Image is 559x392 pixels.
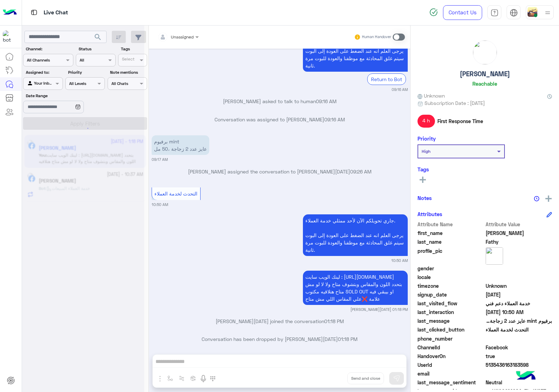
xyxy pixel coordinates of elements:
[418,273,484,281] span: locale
[338,336,357,342] span: 01:18 PM
[418,370,484,377] span: email
[514,364,538,389] img: hulul-logo.png
[486,344,552,351] span: 0
[486,265,552,272] span: null
[152,157,168,162] small: 09:17 AM
[152,202,168,207] small: 10:50 AM
[303,271,408,305] p: 23/9/2025, 1:18 PM
[418,92,445,99] span: Unknown
[303,30,408,72] p: 23/9/2025, 9:16 AM
[418,282,484,290] span: timezone
[486,221,552,228] span: Attribute Value
[418,195,432,201] h6: Notes
[152,335,408,343] p: Conversation has been dropped by [PERSON_NAME][DATE]
[77,122,89,134] div: loading...
[486,273,552,281] span: null
[418,335,484,342] span: phone_number
[367,73,406,85] div: Return to Bot
[473,41,497,64] img: picture
[418,326,484,333] span: last_clicked_button
[391,258,408,263] small: 10:50 AM
[424,99,485,107] span: Subscription Date : [DATE]
[418,211,442,217] h6: Attributes
[418,308,484,316] span: last_interaction
[418,300,484,307] span: last_visited_flow
[545,195,552,202] img: add
[418,238,484,245] span: last_name
[486,308,552,316] span: 2025-09-23T07:50:25.928Z
[418,352,484,360] span: HandoverOn
[486,238,552,245] span: Fathy
[171,34,194,40] span: Unassigned
[152,168,408,175] p: [PERSON_NAME] assigned the conversation to [PERSON_NAME][DATE]
[418,291,484,298] span: signup_date
[486,300,552,307] span: خدمة العملاء دعم فني
[486,282,552,290] span: Unknown
[487,5,501,20] a: tab
[152,318,408,325] p: [PERSON_NAME][DATE] joined the conversation
[154,191,197,197] span: التحدث لخدمة العملاء
[418,115,435,127] span: 4 h
[152,98,408,105] p: [PERSON_NAME] asked to talk to human
[305,274,402,302] span: لينك الويب سايت : [URL][DOMAIN_NAME] بتحدد اللون والمقاس وبتشوف متاح ولا لا لو مش متاح هتلاقيه مك...
[486,352,552,360] span: true
[422,149,430,154] b: High
[429,8,438,16] img: spinner
[3,30,15,43] img: 713415422032625
[472,80,497,87] h6: Reachable
[347,372,384,384] button: Send and close
[350,307,408,312] small: [PERSON_NAME][DATE] 01:18 PM
[362,34,391,40] small: Human Handover
[460,70,510,78] h5: [PERSON_NAME]
[303,214,408,256] p: 23/9/2025, 10:50 AM
[418,247,484,263] span: profile_pic
[534,196,539,201] img: notes
[418,344,484,351] span: ChannelId
[443,5,482,20] a: Contact Us
[418,361,484,369] span: UserId
[491,9,499,17] img: tab
[3,5,17,20] img: Logo
[528,7,537,17] img: userImage
[418,135,436,142] h6: Priority
[486,361,552,369] span: 5135436163183598
[121,56,135,64] div: Select
[486,370,552,377] span: null
[510,9,518,17] img: tab
[324,116,345,122] span: 09:16 AM
[30,8,38,17] img: tab
[316,98,336,104] span: 09:16 AM
[486,247,503,265] img: picture
[418,265,484,272] span: gender
[486,229,552,237] span: Mohamed
[486,335,552,342] span: null
[152,135,209,155] p: 23/9/2025, 9:17 AM
[486,379,552,386] span: 0
[437,117,483,125] span: First Response Time
[392,87,408,92] small: 09:16 AM
[486,326,552,333] span: التحدث لخدمة العملاء
[486,317,552,325] span: برفيوم mint عايز عدد 2 زجاجة ،50 مل
[152,116,408,123] p: Conversation was assigned to [PERSON_NAME]
[418,221,484,228] span: Attribute Name
[543,8,552,17] img: profile
[418,317,484,325] span: last_message
[418,229,484,237] span: first_name
[324,318,344,324] span: 01:18 PM
[486,291,552,298] span: 2024-09-18T12:35:43.317Z
[350,169,371,174] span: 09:26 AM
[418,166,552,172] h6: Tags
[44,8,68,17] p: Live Chat
[418,379,484,386] span: last_message_sentiment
